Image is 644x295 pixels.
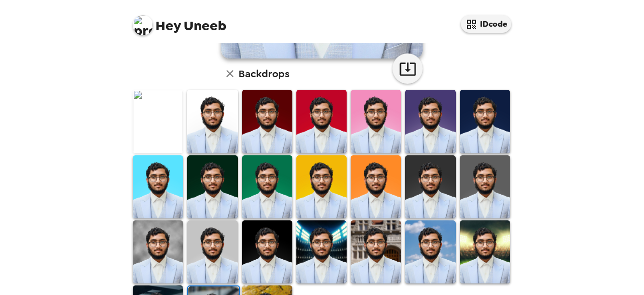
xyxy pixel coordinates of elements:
img: Original [133,90,183,153]
span: Uneeb [133,10,226,33]
h6: Backdrops [238,66,289,82]
img: profile pic [133,15,153,35]
span: Hey [155,17,181,35]
button: IDcode [461,15,511,33]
